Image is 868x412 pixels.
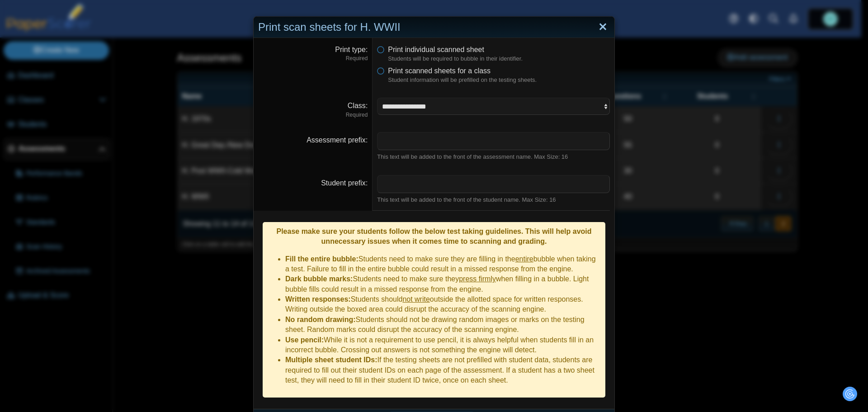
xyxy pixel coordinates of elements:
b: Please make sure your students follow the below test taking guidelines. This will help avoid unne... [276,227,591,245]
b: No random drawing: [285,316,356,323]
span: Print individual scanned sheet [388,46,484,53]
div: This text will be added to the front of the student name. Max Size: 16 [377,196,610,204]
b: Multiple sheet student IDs: [285,356,377,364]
dfn: Required [258,111,368,119]
div: This text will be added to the front of the assessment name. Max Size: 16 [377,153,610,161]
a: Close [596,19,610,35]
li: Students need to make sure they are filling in the bubble when taking a test. Failure to fill in ... [285,254,601,275]
li: Students need to make sure they when filling in a bubble. Light bubble fills could result in a mi... [285,274,601,294]
b: Use pencil: [285,336,324,344]
dfn: Students will be required to bubble in their identifier. [388,55,610,63]
u: entire [515,255,533,263]
u: not write [402,295,429,303]
label: Assessment prefix [307,136,368,144]
label: Student prefix [321,179,368,187]
u: press firmly [459,275,496,283]
div: Print scan sheets for H. WWII [254,17,614,38]
b: Fill the entire bubble: [285,255,359,263]
dfn: Required [258,55,368,62]
span: Print scanned sheets for a class [388,67,491,75]
label: Print type [335,46,368,53]
li: While it is not a requirement to use pencil, it is always helpful when students fill in an incorr... [285,335,601,355]
li: Students should not be drawing random images or marks on the testing sheet. Random marks could di... [285,315,601,335]
dfn: Student information will be prefilled on the testing sheets. [388,76,610,84]
b: Dark bubble marks: [285,275,353,283]
label: Class [348,102,368,109]
li: If the testing sheets are not prefilled with student data, students are required to fill out thei... [285,355,601,385]
li: Students should outside the allotted space for written responses. Writing outside the boxed area ... [285,294,601,315]
b: Written responses: [285,295,351,303]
